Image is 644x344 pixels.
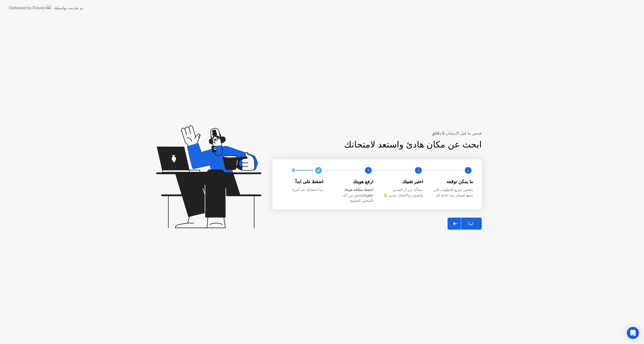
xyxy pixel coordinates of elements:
text: 3 [367,168,369,173]
b: احتفظ ببطاقة هويتك جاهزة [344,188,373,197]
div: اختبر تقنيتك [381,178,423,185]
div: ملخص سريع للخطوات التي نتبعها لضمان بيئة عادلة لك [431,187,473,198]
b: 5 دقائق [432,131,444,135]
text: 1 [467,168,469,173]
div: سنتأكد من أن الفيديو والصوت والاتصال جيدين 👌 [381,187,423,198]
div: ابحث عن مكان هادئ واستعد لامتحانك [305,138,482,151]
div: اضغط على ابدأ [281,178,324,185]
div: يبدأ امتحانك عند أمرك [281,187,324,193]
button: ابدأ [448,218,482,230]
img: Delivered by Rosalyn [9,5,51,11]
div: تم تقديمه بواسطة [54,5,84,11]
div: Open Intercom Messenger [627,327,639,339]
div: للتحقق من أنك الشخص الصحيح [332,187,374,204]
div: فحص ما قبل الامتحان: [272,130,482,136]
div: ابدأ [461,221,480,226]
div: ما يمكن توقعه [431,178,473,185]
div: ارفع هويتك [332,178,374,185]
text: 2 [417,168,419,173]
